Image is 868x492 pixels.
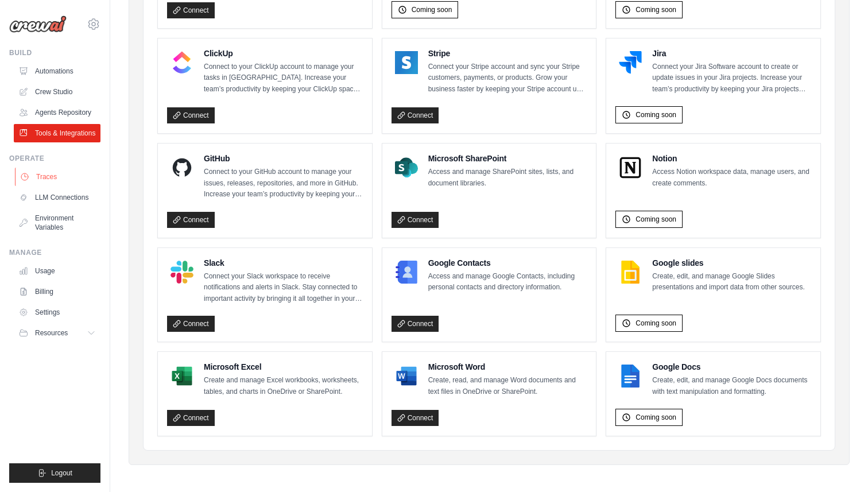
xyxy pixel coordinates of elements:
[14,324,100,342] button: Resources
[167,107,215,123] a: Connect
[9,48,100,57] div: Build
[167,410,215,426] a: Connect
[204,48,363,59] h4: ClickUp
[204,61,363,95] p: Connect to your ClickUp account to manage your tasks in [GEOGRAPHIC_DATA]. Increase your team’s p...
[392,316,439,332] a: Connect
[204,153,363,164] h4: GitHub
[635,319,676,328] span: Coming soon
[204,375,363,397] p: Create and manage Excel workbooks, worksheets, tables, and charts in OneDrive or SharePoint.
[14,209,100,237] a: Environment Variables
[167,212,215,228] a: Connect
[428,361,587,373] h4: Microsoft Word
[9,248,100,257] div: Manage
[635,110,676,119] span: Coming soon
[14,282,100,301] a: Billing
[14,262,100,280] a: Usage
[619,51,642,74] img: Jira Logo
[395,261,418,284] img: Google Contacts Logo
[428,166,587,189] p: Access and manage SharePoint sites, lists, and document libraries.
[428,153,587,164] h4: Microsoft SharePoint
[652,48,811,59] h4: Jira
[412,5,452,14] span: Coming soon
[652,271,811,293] p: Create, edit, and manage Google Slides presentations and import data from other sources.
[619,365,642,388] img: Google Docs Logo
[14,62,100,80] a: Automations
[392,107,439,123] a: Connect
[204,271,363,305] p: Connect your Slack workspace to receive notifications and alerts in Slack. Stay connected to impo...
[14,124,100,142] a: Tools & Integrations
[392,410,439,426] a: Connect
[14,303,100,321] a: Settings
[428,375,587,397] p: Create, read, and manage Word documents and text files in OneDrive or SharePoint.
[635,413,676,422] span: Coming soon
[395,365,418,388] img: Microsoft Word Logo
[204,166,363,200] p: Connect to your GitHub account to manage your issues, releases, repositories, and more in GitHub....
[428,271,587,293] p: Access and manage Google Contacts, including personal contacts and directory information.
[14,83,100,101] a: Crew Studio
[652,375,811,397] p: Create, edit, and manage Google Docs documents with text manipulation and formatting.
[619,156,642,179] img: Notion Logo
[392,212,439,228] a: Connect
[428,257,587,269] h4: Google Contacts
[170,156,193,179] img: GitHub Logo
[51,468,72,478] span: Logout
[635,5,676,14] span: Coming soon
[170,261,193,284] img: Slack Logo
[652,153,811,164] h4: Notion
[9,463,100,483] button: Logout
[35,328,68,338] span: Resources
[652,166,811,189] p: Access Notion workspace data, manage users, and create comments.
[395,51,418,74] img: Stripe Logo
[428,61,587,95] p: Connect your Stripe account and sync your Stripe customers, payments, or products. Grow your busi...
[167,316,215,332] a: Connect
[167,2,215,18] a: Connect
[9,16,67,33] img: Logo
[9,154,100,163] div: Operate
[652,61,811,95] p: Connect your Jira Software account to create or update issues in your Jira projects. Increase you...
[428,48,587,59] h4: Stripe
[652,257,811,269] h4: Google slides
[14,103,100,122] a: Agents Repository
[14,188,100,207] a: LLM Connections
[15,168,102,186] a: Traces
[619,261,642,284] img: Google slides Logo
[204,257,363,269] h4: Slack
[635,215,676,224] span: Coming soon
[170,365,193,388] img: Microsoft Excel Logo
[204,361,363,373] h4: Microsoft Excel
[170,51,193,74] img: ClickUp Logo
[395,156,418,179] img: Microsoft SharePoint Logo
[652,361,811,373] h4: Google Docs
